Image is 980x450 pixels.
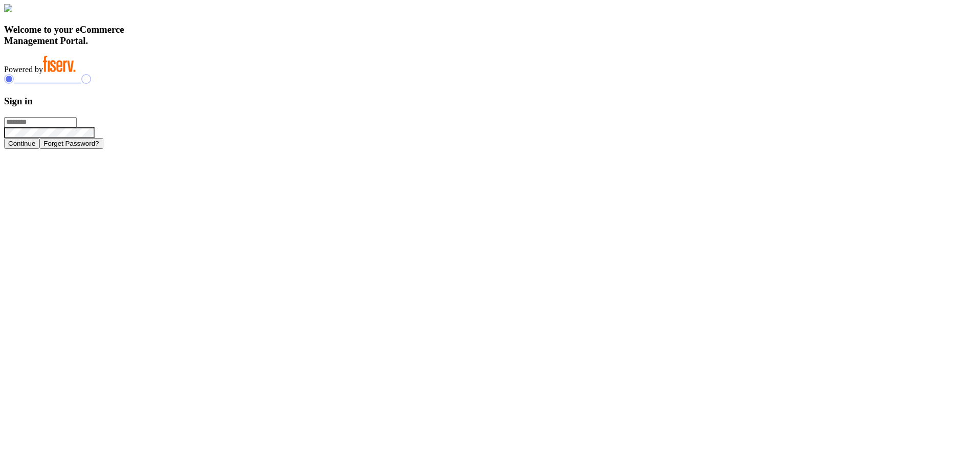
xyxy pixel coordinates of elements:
h3: Sign in [4,96,976,107]
img: card_Illustration.svg [4,4,12,12]
button: Forget Password? [39,138,103,149]
span: Powered by [4,65,43,74]
h3: Welcome to your eCommerce Management Portal. [4,24,976,47]
button: Continue [4,138,39,149]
